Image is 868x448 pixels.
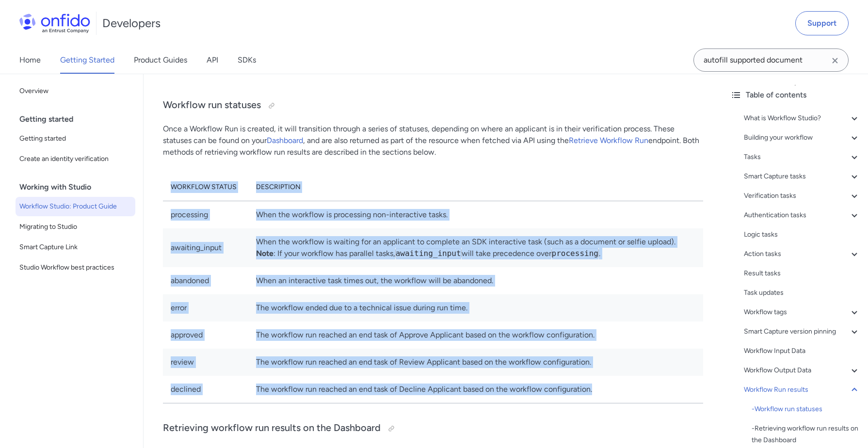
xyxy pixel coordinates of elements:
[19,110,139,129] div: Getting started
[744,151,860,163] a: Tasks
[248,267,703,294] td: When an interactive task times out, the workflow will be abandoned.
[163,123,703,158] p: Once a Workflow Run is created, it will transition through a series of statuses, depending on whe...
[248,294,703,321] td: The workflow ended due to a technical issue during run time.
[163,98,703,113] h3: Workflow run statuses
[248,376,703,403] td: The workflow run reached an end task of Decline Applicant based on the workflow configuration.
[267,136,303,145] a: Dashboard
[16,129,135,148] a: Getting started
[744,248,860,260] a: Action tasks
[16,197,135,216] a: Workflow Studio: Product Guide
[744,326,860,337] a: Smart Capture version pinning
[163,349,248,376] td: review
[744,306,860,318] a: Workflow tags
[19,85,131,97] span: Overview
[752,423,860,446] a: -Retrieving workflow run results on the Dashboard
[163,376,248,403] td: declined
[752,403,860,415] div: - Workflow run statuses
[744,345,860,357] a: Workflow Input Data
[19,262,131,273] span: Studio Workflow best practices
[744,365,860,376] a: Workflow Output Data
[163,321,248,349] td: approved
[248,228,703,267] td: When the workflow is waiting for an applicant to complete an SDK interactive task (such as a docu...
[248,174,703,201] th: Description
[693,48,849,72] input: Onfido search input field
[19,241,131,253] span: Smart Capture Link
[163,421,703,436] h3: Retrieving workflow run results on the Dashboard
[730,89,860,101] div: Table of contents
[60,47,114,74] a: Getting Started
[744,209,860,221] a: Authentication tasks
[16,238,135,257] a: Smart Capture Link
[248,321,703,349] td: The workflow run reached an end task of Approve Applicant based on the workflow configuration.
[744,384,860,396] a: Workflow Run results
[134,47,187,74] a: Product Guides
[744,132,860,144] a: Building your workflow
[744,112,860,124] a: What is Workflow Studio?
[744,190,860,202] a: Verification tasks
[207,47,218,74] a: API
[744,229,860,240] a: Logic tasks
[744,287,860,299] a: Task updates
[19,153,131,165] span: Create an identity verification
[829,55,841,66] svg: Clear search field button
[19,133,131,144] span: Getting started
[163,267,248,294] td: abandoned
[163,174,248,201] th: Workflow status
[248,349,703,376] td: The workflow run reached an end task of Review Applicant based on the workflow configuration.
[395,248,462,258] code: awaiting_input
[795,11,849,35] a: Support
[163,201,248,228] td: processing
[102,16,161,31] h1: Developers
[163,228,248,267] td: awaiting_input
[569,136,648,145] a: Retrieve Workflow Run
[16,149,135,169] a: Create an identity verification
[551,248,599,258] code: processing
[19,177,139,197] div: Working with Studio
[256,249,273,258] strong: Note
[744,268,860,279] a: Result tasks
[163,294,248,321] td: error
[19,221,131,233] span: Migrating to Studio
[248,201,703,228] td: When the workflow is processing non-interactive tasks.
[19,201,131,212] span: Workflow Studio: Product Guide
[19,14,90,33] img: Onfido Logo
[752,403,860,415] a: -Workflow run statuses
[16,258,135,277] a: Studio Workflow best practices
[752,423,860,446] div: - Retrieving workflow run results on the Dashboard
[16,217,135,237] a: Migrating to Studio
[238,47,256,74] a: SDKs
[744,171,860,182] a: Smart Capture tasks
[16,81,135,101] a: Overview
[19,47,41,74] a: Home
